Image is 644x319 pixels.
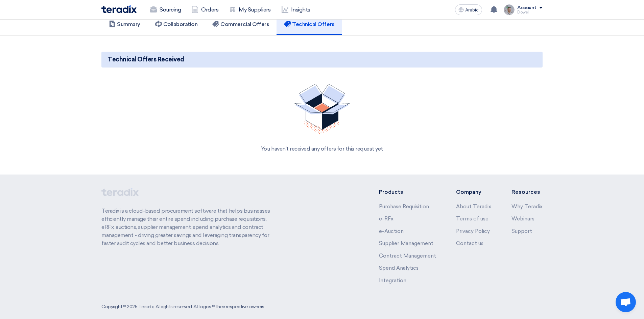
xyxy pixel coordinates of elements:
font: Technical Offers Received [108,56,184,63]
font: Teradix is ​​a cloud-based procurement software that helps businesses efficiently manage their en... [101,208,270,246]
a: Orders [186,2,224,17]
a: Spend Analytics [379,265,419,271]
font: Orders [201,6,218,13]
a: Collaboration [148,14,205,35]
a: Commercial Offers [205,14,277,35]
img: No Quotations Found! [294,84,350,134]
a: Technical Offers [277,14,342,35]
img: IMG_1753965247717.jpg [504,4,515,15]
font: Collaboration [163,21,198,27]
a: Contact us [456,240,483,246]
img: Teradix logo [101,5,137,13]
a: Why Teradix [511,204,543,210]
a: Privacy Policy [456,228,490,234]
a: e-Auction [379,228,404,234]
a: Insights [276,2,316,17]
font: Resources [511,189,540,195]
a: Sourcing [145,2,186,17]
a: Support [511,228,532,234]
div: You haven't received any offers for this request yet [110,145,534,153]
font: Insights [291,6,310,13]
a: Supplier Management [379,240,433,246]
a: Purchase Requisition [379,204,429,210]
a: Webinars [511,216,534,222]
a: e-RFx [379,216,393,222]
a: Terms of use [456,216,488,222]
font: Account [517,5,536,10]
a: My Suppliers [224,2,276,17]
a: Summary [101,14,148,35]
font: Copyright © 2025 Teradix, All rights reserved. All logos © their respective owners. [101,304,265,310]
font: Dowel [517,10,529,15]
a: Contract Management [379,253,436,259]
font: My Suppliers [239,6,270,13]
font: Summary [117,21,140,27]
a: Integration [379,277,406,284]
font: Company [456,189,481,195]
font: Arabic [465,7,479,13]
button: Arabic [455,4,482,15]
font: Sourcing [160,6,181,13]
font: Technical Offers [292,21,334,27]
div: Open chat [616,292,636,312]
font: Commercial Offers [220,21,269,27]
font: Products [379,189,403,195]
a: About Teradix [456,204,491,210]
